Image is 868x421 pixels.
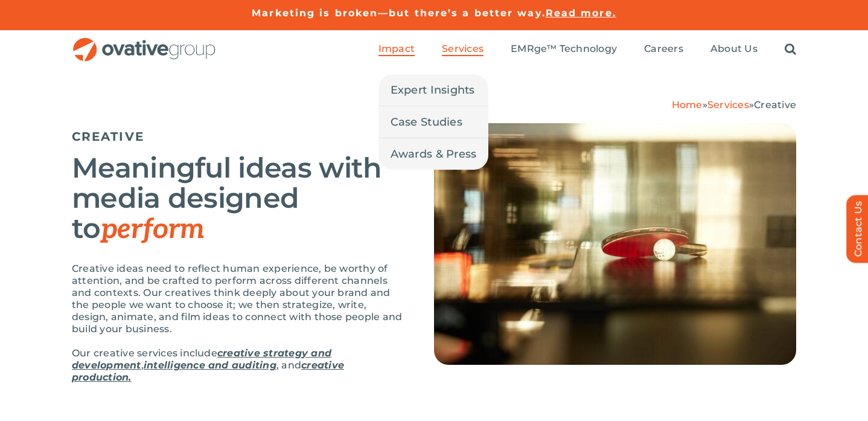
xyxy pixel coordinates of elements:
[442,43,483,55] span: Services
[72,36,217,48] a: OG_Full_horizontal_RGB
[378,106,489,138] a: Case Studies
[672,99,703,111] a: Home
[72,347,404,384] p: Our creative services include , , and
[707,99,749,111] a: Services
[378,138,489,170] a: Awards & Press
[378,43,415,56] a: Impact
[710,43,758,55] span: About Us
[378,74,489,106] a: Expert Insights
[72,129,404,144] h5: CREATIVE
[72,359,344,383] a: creative production.
[144,359,276,371] a: intelligence and auditing
[72,153,404,245] h2: Meaningful ideas with media designed to
[378,43,415,55] span: Impact
[72,347,331,371] a: creative strategy and development
[391,82,475,98] span: Expert Insights
[785,43,796,56] a: Search
[672,99,796,111] span: » »
[101,213,205,246] em: perform
[546,7,616,19] a: Read more.
[710,43,758,56] a: About Us
[72,263,404,335] p: Creative ideas need to reflect human experience, be worthy of attention, and be crafted to perfor...
[754,99,796,111] span: Creative
[391,114,462,130] span: Case Studies
[378,30,796,69] nav: Menu
[644,43,683,55] span: Careers
[644,43,683,56] a: Careers
[511,43,617,55] span: EMRge™ Technology
[252,7,546,19] a: Marketing is broken—but there’s a better way.
[442,43,483,56] a: Services
[391,146,477,162] span: Awards & Press
[434,123,796,365] img: Creative – Hero
[511,43,617,56] a: EMRge™ Technology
